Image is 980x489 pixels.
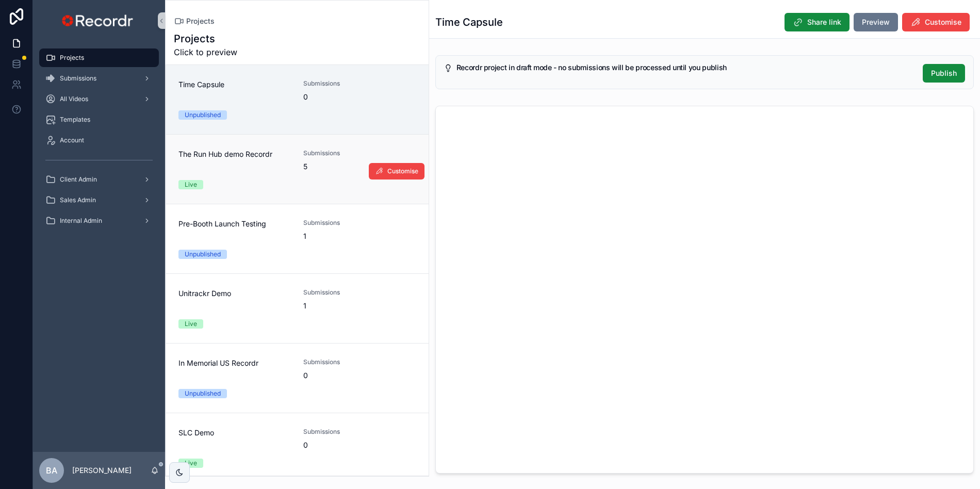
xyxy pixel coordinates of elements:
[178,428,291,438] span: SLC Demo
[174,31,237,46] h1: Projects
[39,131,159,150] a: Account
[456,64,914,71] h5: Recordr project in draft mode - no submissions will be processed until you publish
[60,116,90,124] span: Templates
[854,13,898,31] button: Preview
[33,41,165,243] div: scrollable content
[39,110,159,129] a: Templates
[185,459,197,468] div: Live
[60,217,102,225] span: Internal Admin
[785,13,850,31] button: Share link
[303,79,374,88] span: Submissions
[303,219,374,227] span: Submissions
[166,65,429,134] a: Time CapsuleSubmissions0Unpublished
[39,69,159,88] a: Submissions
[178,288,291,299] span: Unitrackr Demo
[178,149,291,159] span: The Run Hub demo Recordr
[174,46,237,58] span: Click to preview
[60,54,84,62] span: Projects
[902,13,970,31] button: Customise
[166,204,429,273] a: Pre-Booth Launch TestingSubmissions1Unpublished
[39,170,159,189] a: Client Admin
[39,191,159,209] a: Sales Admin
[166,273,429,343] a: Unitrackr DemoSubmissions1Live
[186,16,215,26] span: Projects
[303,288,374,297] span: Submissions
[303,440,308,450] span: 0
[303,370,308,381] span: 0
[59,12,138,29] img: App logo
[178,79,291,90] span: Time Capsule
[39,211,159,230] a: Internal Admin
[303,161,307,172] span: 5
[185,319,197,329] div: Live
[166,413,429,482] a: SLC DemoSubmissions0Live
[72,465,132,476] p: [PERSON_NAME]
[387,167,418,175] span: Customise
[166,343,429,413] a: In Memorial US RecordrSubmissions0Unpublished
[303,149,374,157] span: Submissions
[185,250,221,259] div: Unpublished
[369,163,424,180] button: Customise
[931,68,957,78] span: Publish
[166,134,429,204] a: The Run Hub demo RecordrSubmissions5LiveCustomise
[185,110,221,120] div: Unpublished
[925,17,961,27] span: Customise
[39,48,159,67] a: Projects
[303,428,374,436] span: Submissions
[923,64,965,83] button: Publish
[303,358,374,366] span: Submissions
[60,136,84,144] span: Account
[60,95,88,103] span: All Videos
[178,219,291,229] span: Pre-Booth Launch Testing
[185,389,221,398] div: Unpublished
[46,464,57,477] span: BA
[178,358,291,368] span: In Memorial US Recordr
[174,16,215,26] a: Projects
[60,175,97,184] span: Client Admin
[185,180,197,189] div: Live
[303,231,306,241] span: 1
[303,92,308,102] span: 0
[60,196,96,204] span: Sales Admin
[435,15,503,29] h1: Time Capsule
[807,17,841,27] span: Share link
[39,90,159,108] a: All Videos
[303,301,306,311] span: 1
[60,74,96,83] span: Submissions
[862,17,890,27] span: Preview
